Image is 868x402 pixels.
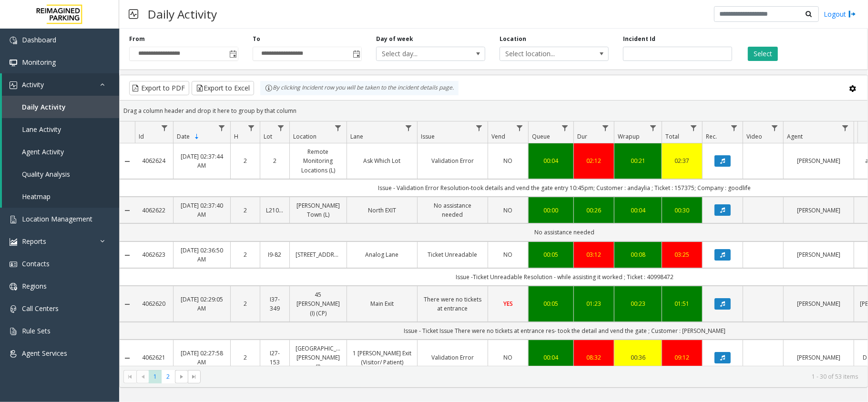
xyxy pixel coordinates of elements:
span: Sortable [193,133,201,141]
a: 00:05 [534,250,568,259]
button: Select [748,47,778,61]
span: Quality Analysis [22,170,70,179]
a: Dur Filter Menu [599,121,612,134]
a: There were no tickets at entrance [423,295,482,313]
span: Regions [22,281,47,291]
span: YES [503,300,513,308]
a: Collapse Details [120,354,135,362]
img: 'icon' [10,81,17,89]
span: NO [504,251,513,259]
span: Lane Activity [22,125,61,134]
kendo-pager-info: 1 - 30 of 53 items [206,372,858,381]
span: Contacts [22,259,50,268]
a: 00:05 [534,299,568,308]
a: Daily Activity [2,96,119,118]
label: Incident Id [623,35,655,43]
div: 00:23 [620,299,656,308]
span: NO [504,353,513,362]
a: 02:12 [580,156,608,165]
a: 00:30 [668,206,696,215]
a: [PERSON_NAME] [789,353,848,362]
span: Go to the last page [188,370,201,383]
a: Ticket Unreadable [423,250,482,259]
span: Monitoring [22,58,56,67]
span: Agent Services [22,349,67,358]
a: NO [494,250,522,259]
a: 03:25 [668,250,696,259]
a: 09:12 [668,353,696,362]
div: 00:00 [534,206,568,215]
a: Date Filter Menu [215,121,228,134]
a: 00:04 [534,156,568,165]
span: Dashboard [22,35,56,44]
span: Location Management [22,214,92,223]
a: [DATE] 02:27:58 AM [179,349,225,367]
span: Toggle popup [351,47,361,60]
span: Rule Sets [22,326,51,335]
span: Dur [577,132,587,141]
div: 00:04 [534,353,568,362]
span: Go to the next page [178,373,185,381]
label: Location [500,35,526,43]
a: 00:04 [620,206,656,215]
button: Export to Excel [192,81,254,95]
a: YES [494,299,522,308]
span: Select location... [500,47,587,60]
a: Remote Monitoring Locations (L) [296,147,341,175]
span: NO [504,157,513,165]
img: 'icon' [10,59,17,67]
a: Ask Which Lot [353,156,411,165]
a: 2 [236,299,254,308]
span: Toggle popup [227,47,238,60]
a: 01:51 [668,299,696,308]
a: Quality Analysis [2,163,119,185]
a: Validation Error [423,353,482,362]
a: Wrapup Filter Menu [647,121,660,134]
a: 00:08 [620,250,656,259]
a: 03:12 [580,250,608,259]
a: Location Filter Menu [332,121,345,134]
div: By clicking Incident row you will be taken to the incident details page. [260,81,459,95]
a: 4062624 [141,156,167,165]
button: Export to PDF [129,81,189,95]
a: 00:36 [620,353,656,362]
div: Drag a column header and drop it here to group by that column [120,102,868,119]
span: Date [177,132,190,141]
div: Data table [120,121,868,366]
span: Rec. [706,132,717,141]
a: [PERSON_NAME] [789,299,848,308]
a: Agent Filter Menu [839,121,852,134]
span: Total [665,132,679,141]
label: Day of week [376,35,413,43]
a: 1 [PERSON_NAME] Exit (Visitor/ Patient) [353,349,411,367]
img: 'icon' [10,216,17,223]
a: 4062620 [141,299,167,308]
a: Collapse Details [120,251,135,259]
a: Queue Filter Menu [559,121,572,134]
a: 02:37 [668,156,696,165]
a: 4062622 [141,206,167,215]
a: 4062621 [141,353,167,362]
a: [GEOGRAPHIC_DATA][PERSON_NAME] (I) [296,344,341,372]
a: Validation Error [423,156,482,165]
img: 'icon' [10,238,17,246]
a: 2 [236,250,254,259]
span: Page 2 [162,370,174,383]
img: infoIcon.svg [265,84,273,92]
a: Agent Activity [2,141,119,163]
span: Page 1 [149,370,162,383]
span: Daily Activity [22,102,66,111]
a: [DATE] 02:37:40 AM [179,201,225,219]
img: 'icon' [10,305,17,313]
a: Vend Filter Menu [513,121,526,134]
span: Agent Activity [22,147,64,156]
a: 2 [236,353,254,362]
